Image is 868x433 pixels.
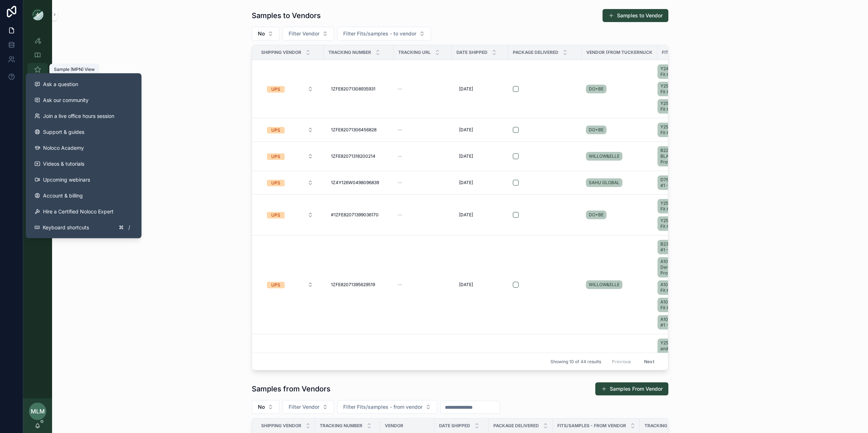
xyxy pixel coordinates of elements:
[331,180,379,186] span: 1Z4Y126W0498096839
[252,400,280,414] button: Select Button
[43,208,114,215] span: Hire a Certified Noloco Expert
[586,211,607,219] a: DO+BE
[658,199,700,213] a: Y25214T-Black - Fit #5
[29,188,139,204] a: Account & billing
[261,149,319,163] a: Select Button
[29,124,139,140] a: Support & guides
[29,76,139,92] button: Ask a question
[658,337,703,395] a: Y25447T-Red and Navy - Fit #1 - ProtoY25209T-Ivory - Fit #4
[589,127,604,133] span: DO+BE
[639,356,659,367] button: Next
[459,282,473,288] span: [DATE]
[43,81,78,88] span: Ask a question
[586,178,622,187] a: SAHU GLOBAL
[439,423,470,429] span: Date Shipped
[261,150,319,163] button: Select Button
[23,29,52,158] div: scrollable content
[328,177,389,188] a: 1Z4Y126W0498096839
[662,50,698,55] span: Fits/samples - to vendor collection
[398,86,402,92] span: --
[603,9,668,22] button: Samples to Vendor
[660,218,697,229] span: Y25216T-White - Fit #2
[43,97,89,104] span: Ask our community
[398,153,447,159] a: --
[456,177,504,188] a: [DATE]
[331,153,375,159] span: 1ZFE82071318200214
[658,198,703,232] a: Y25214T-Black - Fit #5Y25216T-White - Fit #2
[398,127,447,133] a: --
[271,282,280,288] div: UPS
[289,403,319,411] span: Filter Vendor
[398,153,402,159] span: --
[328,124,389,136] a: 1ZFE82071306456828
[586,126,607,134] a: DO+BE
[658,339,700,359] a: Y25447T-Red and Navy - Fit #1 - Proto
[43,144,84,152] span: Noloco Academy
[343,30,416,37] span: Filter Fits/samples - to vendor
[550,358,601,364] span: Showing 10 of 44 results
[328,209,389,221] a: #1ZFE82071399036170
[586,152,622,161] a: WILLOW&ELLE
[493,423,539,429] span: Package Delivered
[660,83,697,95] span: Y25283T-Black - Fit #2
[660,241,697,253] span: B2311-Green - Fit #1 - Proto
[29,92,139,108] a: Ask our community
[252,27,280,41] button: Select Button
[328,50,371,55] span: Tracking Number
[29,156,139,172] a: Videos & tutorials
[595,382,668,395] button: Samples From Vendor
[261,176,319,190] a: Select Button
[660,200,697,212] span: Y25214T-Black - Fit #5
[658,257,700,277] a: A10255-Faded Denim - Fit #1 - Proto
[586,177,653,188] a: SAHU GLOBAL
[271,212,280,218] div: UPS
[328,150,389,162] a: 1ZFE82071318200214
[456,209,504,221] a: [DATE]
[586,50,652,55] span: Vendor (from Tuckernuck
[337,400,437,414] button: Select Button
[586,150,653,162] a: WILLOW&ELLE
[658,175,700,190] a: D764-Black - Fit #1 - Proto
[43,176,90,183] span: Upcoming webinars
[586,124,653,136] a: DO+BE
[261,208,319,221] button: Select Button
[658,82,700,96] a: Y25283T-Black - Fit #2
[31,407,45,416] span: MLM
[271,127,280,133] div: UPS
[398,180,447,186] a: --
[43,192,83,199] span: Account & billing
[660,259,697,276] span: A10255-Faded Denim - Fit #1 - Proto
[456,83,504,95] a: [DATE]
[398,212,447,218] a: --
[658,145,703,168] a: B2204 BLACK-BLACK - Fit #1 - Proto
[513,50,558,55] span: Package Delivered
[658,238,703,331] a: B2311-Green - Fit #1 - ProtoA10255-Faded Denim - Fit #1 - ProtoA10201-White - Fit #1 - ProtoA1028...
[459,180,473,186] span: [DATE]
[456,124,504,136] a: [DATE]
[43,113,114,120] span: Join a live office hours session
[660,66,697,77] span: Y24305T-Coral - Fit #2
[398,127,402,133] span: --
[398,180,402,186] span: --
[126,225,132,230] span: /
[658,146,700,166] a: B2204 BLACK-BLACK - Fit #1 - Proto
[660,282,697,293] span: A10201-White - Fit #1 - Proto
[398,212,402,218] span: --
[658,315,700,330] a: A10205-RED - Fit #1 - Proto
[660,340,697,357] span: Y25447T-Red and Navy - Fit #1 - Proto
[459,212,473,218] span: [DATE]
[586,209,653,221] a: DO+BE
[658,298,700,312] a: A10280-Copper - Fit #1 - Proto
[398,282,447,288] a: --
[282,27,334,41] button: Select Button
[258,30,265,37] span: No
[589,153,620,159] span: WILLOW&ELLE
[644,423,677,429] span: Tracking URL
[456,279,504,290] a: [DATE]
[43,224,89,231] span: Keyboard shortcuts
[328,83,389,95] a: 1ZFE82071308935931
[586,280,622,289] a: WILLOW&ELLE
[29,172,139,188] a: Upcoming webinars
[54,67,95,72] div: Sample (MPN) View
